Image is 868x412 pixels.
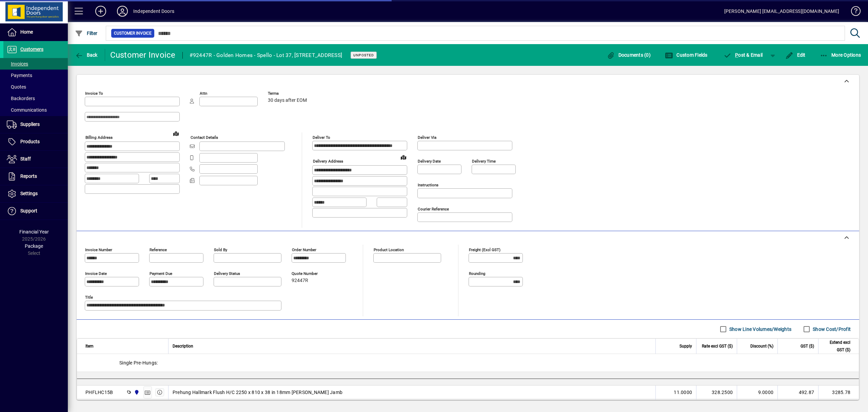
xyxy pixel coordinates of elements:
[20,29,33,35] span: Home
[112,5,133,17] button: Profile
[3,133,68,150] a: Products
[823,339,850,354] span: Extend excl GST ($)
[150,271,172,276] mat-label: Payment due
[418,207,449,211] mat-label: Courier Reference
[735,52,738,58] span: P
[132,389,140,396] span: Cromwell Central Otago
[728,326,791,333] label: Show Line Volumes/Weights
[785,52,806,58] span: Edit
[171,128,181,139] a: View on map
[85,247,112,252] mat-label: Invoice number
[292,247,316,252] mat-label: Order number
[846,1,860,23] a: Knowledge Base
[3,24,68,41] a: Home
[77,354,859,372] div: Single Pre-Hungs:
[607,52,651,58] span: Documents (0)
[737,386,777,399] td: 9.0000
[469,247,500,252] mat-label: Freight (excl GST)
[3,203,68,220] a: Support
[418,159,441,164] mat-label: Delivery date
[214,247,227,252] mat-label: Sold by
[75,31,98,36] span: Filter
[3,151,68,168] a: Staff
[268,98,307,103] span: 30 days after EOM
[173,342,193,350] span: Description
[68,49,105,61] app-page-header-button: Back
[268,91,309,96] span: Terms
[7,107,47,113] span: Communications
[777,386,818,399] td: 492.87
[133,6,174,17] div: Independent Doors
[85,271,107,276] mat-label: Invoice date
[679,342,692,350] span: Supply
[20,46,43,52] span: Customers
[85,389,113,396] div: PHFLHC15B
[73,27,99,39] button: Filter
[7,96,35,101] span: Backorders
[190,50,342,61] div: #92447R - Golden Homes - Spello - Lot 37, [STREET_ADDRESS]
[702,342,733,350] span: Rate excl GST ($)
[20,139,40,144] span: Products
[7,61,28,67] span: Invoices
[292,278,308,283] span: 92447R
[469,271,485,276] mat-label: Rounding
[418,135,436,140] mat-label: Deliver via
[605,49,652,61] button: Documents (0)
[20,156,31,162] span: Staff
[674,389,692,396] span: 11.0000
[292,271,332,276] span: Quote number
[418,183,438,187] mat-label: Instructions
[73,49,99,61] button: Back
[150,247,167,252] mat-label: Reference
[3,81,68,93] a: Quotes
[3,185,68,202] a: Settings
[398,152,409,163] a: View on map
[114,30,152,37] span: Customer Invoice
[665,52,708,58] span: Custom Fields
[173,389,342,396] span: Prehung Hallmark Flush H/C 2250 x 810 x 38 in 18mm [PERSON_NAME] Jamb
[820,52,861,58] span: More Options
[85,295,93,300] mat-label: Title
[20,173,37,179] span: Reports
[19,229,49,235] span: Financial Year
[784,49,807,61] button: Edit
[20,191,38,196] span: Settings
[85,342,94,350] span: Item
[3,58,68,70] a: Invoices
[701,389,733,396] div: 328.2500
[85,91,103,96] mat-label: Invoice To
[75,52,98,58] span: Back
[3,116,68,133] a: Suppliers
[3,93,68,104] a: Backorders
[818,386,859,399] td: 3285.78
[3,168,68,185] a: Reports
[20,208,37,213] span: Support
[472,159,496,164] mat-label: Delivery time
[818,49,863,61] button: More Options
[663,49,709,61] button: Custom Fields
[801,342,814,350] span: GST ($)
[3,104,68,116] a: Communications
[214,271,240,276] mat-label: Delivery status
[724,6,839,17] div: [PERSON_NAME] [EMAIL_ADDRESS][DOMAIN_NAME]
[110,50,176,60] div: Customer Invoice
[20,121,40,127] span: Suppliers
[7,84,26,90] span: Quotes
[724,52,763,58] span: ost & Email
[374,247,404,252] mat-label: Product location
[7,73,32,78] span: Payments
[720,49,766,61] button: Post & Email
[25,243,43,249] span: Package
[200,91,207,96] mat-label: Attn
[750,342,773,350] span: Discount (%)
[811,326,851,333] label: Show Cost/Profit
[313,135,330,140] mat-label: Deliver To
[353,53,374,57] span: Unposted
[3,70,68,81] a: Payments
[90,5,112,17] button: Add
